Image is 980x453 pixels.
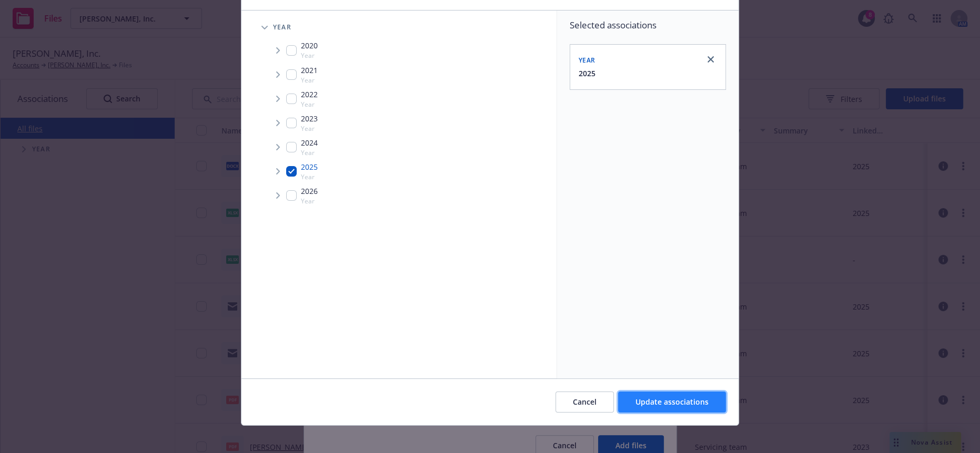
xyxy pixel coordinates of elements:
[301,51,318,60] span: Year
[570,19,726,32] span: Selected associations
[618,392,726,413] button: Update associations
[301,65,318,76] span: 2021
[301,89,318,100] span: 2022
[301,186,318,197] span: 2026
[301,113,318,124] span: 2023
[301,172,318,181] span: Year
[704,53,717,66] a: close
[273,24,291,30] span: Year
[301,100,318,109] span: Year
[635,397,709,407] span: Update associations
[579,56,595,65] span: Year
[301,137,318,148] span: 2024
[301,40,318,51] span: 2020
[301,197,318,205] span: Year
[301,124,318,133] span: Year
[573,397,597,407] span: Cancel
[301,148,318,157] span: Year
[555,392,614,413] button: Cancel
[301,76,318,85] span: Year
[241,17,557,208] div: Tree Example
[301,161,318,172] span: 2025
[579,68,595,79] button: 2025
